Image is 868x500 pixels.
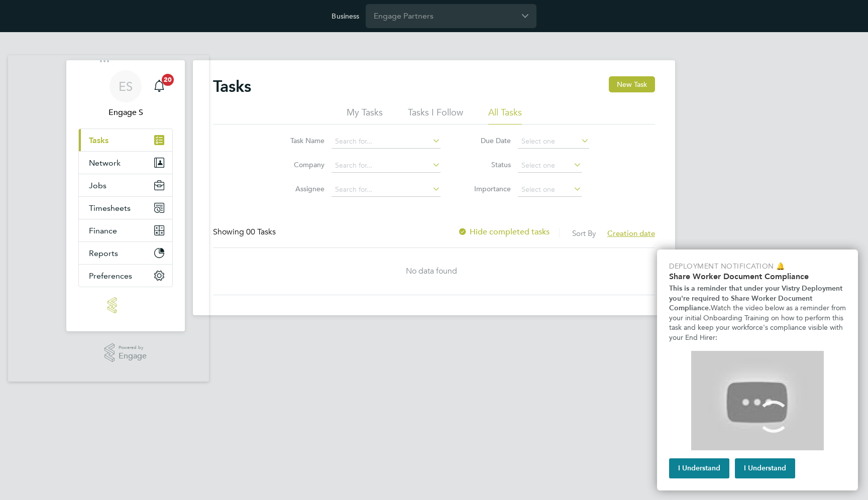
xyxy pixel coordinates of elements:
h2: Share Worker Document Compliance [669,272,846,281]
div: Showing [213,227,278,237]
div: Platform Back Online [657,249,858,490]
label: Importance [466,184,511,193]
label: Hide completed tasks [458,227,550,237]
div: No data found [213,266,650,277]
input: Select one [518,183,582,197]
input: Search for... [332,135,441,149]
button: I Understand [735,458,795,478]
p: Deployment Notification 🔔 [669,262,846,272]
strong: This is a reminder that under your Vistry Deployment you're required to Share Worker Document Com... [669,284,844,312]
input: Select one [518,159,582,173]
span: 00 Tasks [246,227,276,237]
iframe: Managing & Automating Global Compliance Documents for Workers [669,351,846,450]
li: My Tasks [347,106,383,124]
button: I Understand [669,458,729,478]
span: Creation date [607,228,655,238]
span: Watch the video below as a reminder from your initial Onboarding Training on how to perform this ... [669,304,848,342]
input: Search for... [332,159,441,173]
li: All Tasks [488,106,522,124]
h2: Tasks [213,76,251,96]
label: Status [466,160,511,169]
label: Assignee [279,184,324,193]
label: Sort By [572,228,596,238]
button: New Task [609,76,655,92]
input: Search for... [332,183,441,197]
label: Task Name [279,136,324,145]
label: Company [279,160,324,169]
label: Due Date [466,136,511,145]
input: Select one [518,135,589,149]
li: Tasks I Follow [408,106,463,124]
